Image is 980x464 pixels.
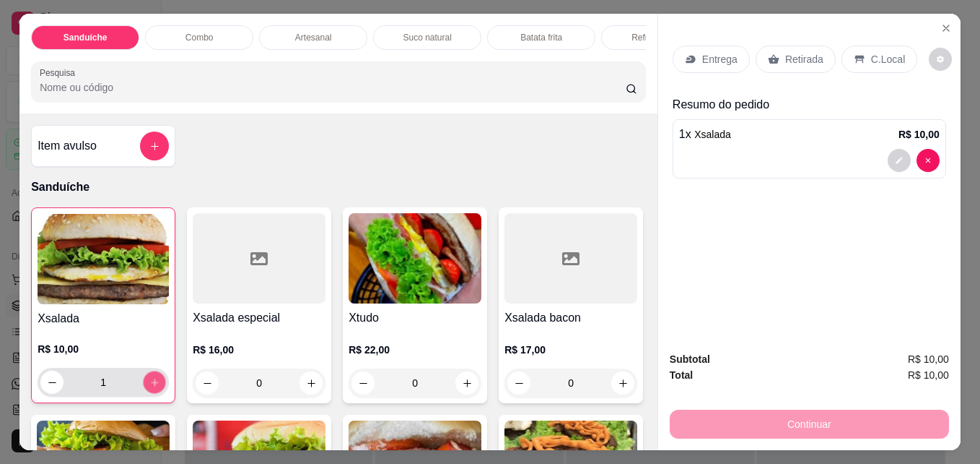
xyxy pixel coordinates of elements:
[455,371,478,395] button: increase-product-quantity
[349,343,481,357] p: R$ 22,00
[144,371,166,394] button: increase-product-quantity
[504,343,637,357] p: R$ 17,00
[40,80,626,95] input: Pesquisa
[351,371,375,395] button: decrease-product-quantity
[31,179,646,196] p: Sanduíche
[611,371,634,395] button: increase-product-quantity
[38,310,169,327] h4: Xsalada
[888,149,911,172] button: decrease-product-quantity
[520,32,562,43] p: Batata frita
[349,213,481,304] img: product-image
[908,367,949,383] span: R$ 10,00
[935,17,958,40] button: Close
[916,149,940,172] button: decrease-product-quantity
[631,32,679,43] p: Refrigerante
[38,214,169,304] img: product-image
[196,371,219,395] button: decrease-product-quantity
[504,309,637,327] h4: Xsalada bacon
[673,96,946,113] p: Resumo do pedido
[193,343,325,357] p: R$ 16,00
[929,48,952,71] button: decrease-product-quantity
[403,32,451,43] p: Suco natural
[507,371,530,395] button: decrease-product-quantity
[908,351,949,367] span: R$ 10,00
[694,129,731,140] span: Xsalada
[679,126,731,143] p: 1 x
[871,52,905,66] p: C.Local
[185,32,214,43] p: Combo
[40,66,80,79] label: Pesquisa
[38,137,97,155] h4: Item avulso
[40,371,64,394] button: decrease-product-quantity
[295,32,332,43] p: Artesanal
[193,309,325,327] h4: Xsalada especial
[349,309,481,327] h4: Xtudo
[702,52,738,66] p: Entrega
[898,127,940,142] p: R$ 10,00
[38,342,169,356] p: R$ 10,00
[670,369,693,381] strong: Total
[785,52,823,66] p: Retirada
[670,353,710,365] strong: Subtotal
[299,371,323,395] button: increase-product-quantity
[140,132,169,160] button: add-separate-item
[64,32,108,43] p: Sanduíche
